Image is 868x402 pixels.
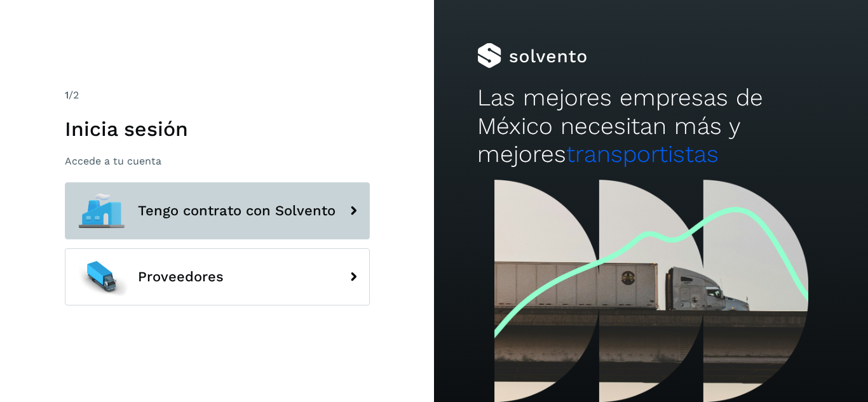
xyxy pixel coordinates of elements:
[566,140,719,168] span: transportistas
[65,89,69,101] span: 1
[477,84,824,168] h2: Las mejores empresas de México necesitan más y mejores
[138,203,336,218] span: Tengo contrato con Solvento
[65,88,370,103] div: /2
[65,155,370,167] p: Accede a tu cuenta
[138,269,224,285] span: Proveedores
[65,182,370,239] button: Tengo contrato con Solvento
[65,248,370,305] button: Proveedores
[65,117,370,141] h1: Inicia sesión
